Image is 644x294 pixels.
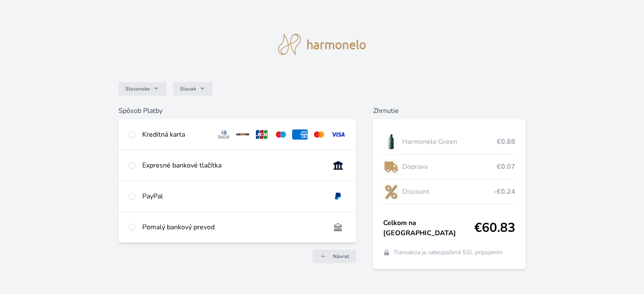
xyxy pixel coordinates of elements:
[474,220,515,236] span: €60.83
[311,129,327,140] img: mc.svg
[119,82,166,96] button: Slovensko
[119,106,356,116] h6: Spôsob Platby
[497,162,515,172] span: €0.07
[273,129,289,140] img: maestro.svg
[292,129,308,140] img: amex.svg
[497,137,515,147] span: €0.88
[173,82,213,96] button: Slovak
[180,85,196,92] span: Slovak
[142,160,323,170] div: Expresné bankové tlačítka
[142,129,209,140] div: Kreditná karta
[125,85,150,92] span: Slovensko
[383,218,474,238] span: Celkom na [GEOGRAPHIC_DATA]
[383,131,399,152] img: CLEAN_GREEN_se_stinem_x-lo.jpg
[278,34,366,55] img: logo.svg
[254,129,270,140] img: jcb.svg
[330,222,346,232] img: bankTransfer_IBAN.svg
[393,248,503,257] span: Transakcia je zabezpečená SSL pripojením
[330,160,346,170] img: onlineBanking_SK.svg
[402,137,496,147] span: Harmonelo Green
[142,222,323,232] div: Pomalý bankový prevod
[142,191,323,201] div: PayPal
[216,129,232,140] img: diners.svg
[383,156,399,177] img: delivery-lo.png
[235,129,251,140] img: discover.svg
[383,181,399,202] img: discount-lo.png
[402,187,493,197] span: Discount
[494,187,515,197] span: -€0.24
[330,191,346,201] img: paypal.svg
[312,250,356,263] a: Návrat
[402,162,496,172] span: Doprava
[333,253,349,260] span: Návrat
[373,106,525,116] h6: Zhrnutie
[330,129,346,140] img: visa.svg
